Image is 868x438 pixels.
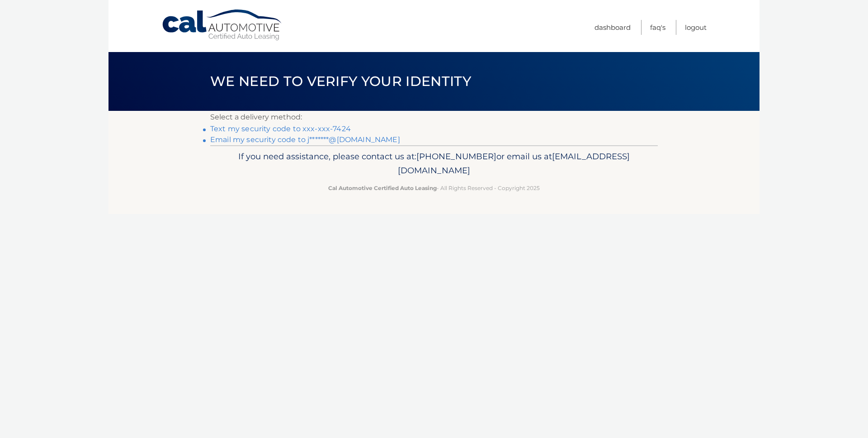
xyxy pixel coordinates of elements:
[210,73,471,90] span: We need to verify your identity
[650,20,665,35] a: FAQ's
[216,149,652,178] p: If you need assistance, please contact us at: or email us at
[210,135,400,144] a: Email my security code to j*******@[DOMAIN_NAME]
[594,20,631,35] a: Dashboard
[416,151,496,162] span: [PHONE_NUMBER]
[685,20,707,35] a: Logout
[210,111,658,124] p: Select a delivery method:
[210,124,351,133] a: Text my security code to xxx-xxx-7424
[328,185,437,191] strong: Cal Automotive Certified Auto Leasing
[161,9,283,41] a: Cal Automotive
[216,183,652,193] p: - All Rights Reserved - Copyright 2025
